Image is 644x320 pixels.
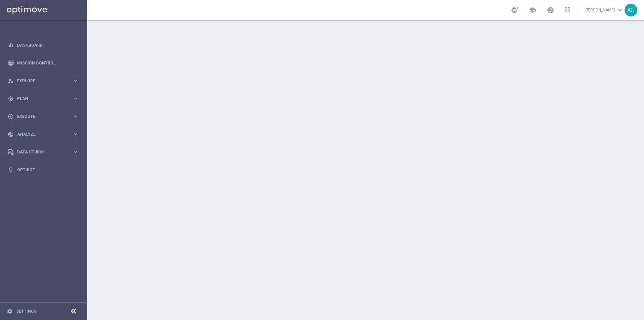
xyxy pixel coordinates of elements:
[7,114,79,119] button: play_circle_outline Execute keyboard_arrow_right
[7,132,79,137] button: track_changes Analyze keyboard_arrow_right
[7,96,79,101] button: gps_fixed Plan keyboard_arrow_right
[8,113,14,120] i: play_circle_outline
[16,309,37,313] a: Settings
[17,132,72,136] span: Analyze
[17,97,72,101] span: Plan
[7,149,79,155] button: Data Studio keyboard_arrow_right
[7,43,79,48] button: equalizer Dashboard
[72,95,79,102] i: keyboard_arrow_right
[17,79,72,83] span: Explore
[8,42,14,48] i: equalizer
[17,150,72,154] span: Data Studio
[8,78,72,84] div: Explore
[72,113,79,120] i: keyboard_arrow_right
[72,149,79,155] i: keyboard_arrow_right
[8,149,72,155] div: Data Studio
[17,161,79,179] a: Optibot
[7,78,79,84] button: person_search Explore keyboard_arrow_right
[8,96,72,102] div: Plan
[7,60,79,66] button: Mission Control
[7,308,13,314] i: settings
[8,78,14,84] i: person_search
[625,4,637,16] div: AS
[72,78,79,84] i: keyboard_arrow_right
[8,161,79,179] div: Optibot
[17,115,72,119] span: Execute
[616,6,624,14] span: keyboard_arrow_down
[8,54,79,72] div: Mission Control
[17,36,79,54] a: Dashboard
[584,5,625,15] a: [PERSON_NAME]keyboard_arrow_down
[8,131,14,137] i: track_changes
[8,96,14,102] i: gps_fixed
[8,167,14,173] i: lightbulb
[7,167,79,173] button: lightbulb Optibot
[8,113,72,120] div: Execute
[529,6,536,14] span: school
[8,36,79,54] div: Dashboard
[72,131,79,137] i: keyboard_arrow_right
[8,131,72,137] div: Analyze
[17,54,79,72] a: Mission Control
